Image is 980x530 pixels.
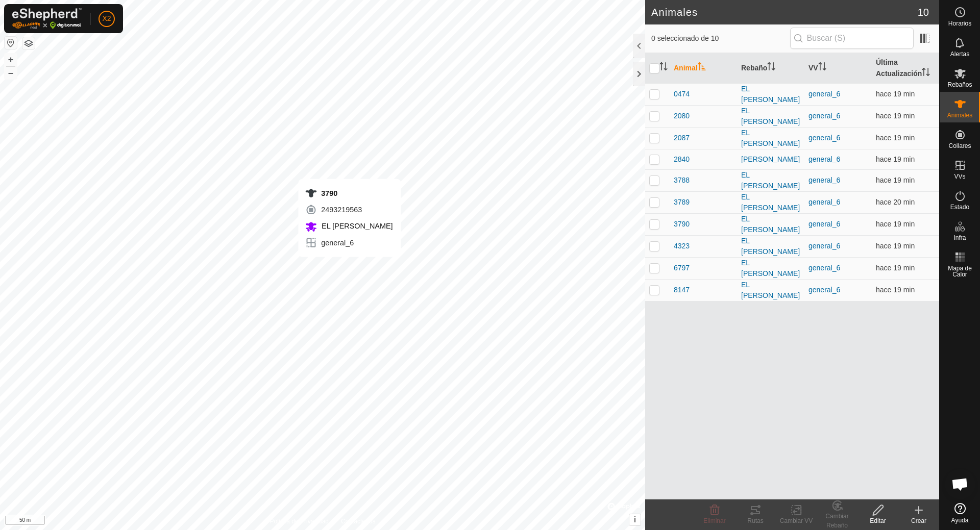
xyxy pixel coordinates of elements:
[674,154,690,165] span: 2840
[741,236,800,257] div: EL [PERSON_NAME]
[808,220,840,228] a: general_6
[942,265,977,277] span: Mapa de Calor
[674,219,690,230] span: 3790
[876,155,915,163] span: 1 sept 2025, 16:17
[947,112,972,118] span: Animales
[948,20,971,27] span: Horarios
[741,170,800,191] div: EL [PERSON_NAME]
[735,516,776,525] div: Rutas
[659,64,668,72] p-sorticon: Activar para ordenar
[876,220,915,228] span: 1 sept 2025, 16:17
[634,515,636,524] span: i
[804,53,872,84] th: VV
[872,53,939,84] th: Última Actualización
[947,82,972,88] span: Rebaños
[951,517,969,523] span: Ayuda
[950,204,969,210] span: Estado
[674,197,690,208] span: 3789
[776,516,817,525] div: Cambiar VV
[948,143,971,149] span: Collares
[741,106,800,127] div: EL [PERSON_NAME]
[876,198,915,206] span: 1 sept 2025, 16:17
[741,214,800,235] div: EL [PERSON_NAME]
[918,5,929,20] span: 10
[737,53,804,84] th: Rebaño
[341,517,375,526] a: Contáctenos
[953,235,966,241] span: Infra
[629,514,641,525] button: i
[5,67,17,79] button: –
[5,37,17,49] button: Restablecer Mapa
[674,89,690,99] span: 0474
[954,173,965,180] span: VVs
[876,242,915,250] span: 1 sept 2025, 16:17
[741,258,800,279] div: EL [PERSON_NAME]
[319,222,393,230] span: EL [PERSON_NAME]
[741,192,800,213] div: EL [PERSON_NAME]
[876,112,915,120] span: 1 sept 2025, 16:17
[674,241,690,251] span: 4323
[898,516,939,525] div: Crear
[741,84,800,105] div: EL [PERSON_NAME]
[651,33,790,44] span: 0 seleccionado de 10
[102,13,111,24] span: X2
[674,285,690,295] span: 8147
[817,512,857,530] div: Cambiar Rebaño
[651,6,918,18] h2: Animales
[940,499,980,527] a: Ayuda
[741,128,800,149] div: EL [PERSON_NAME]
[5,54,17,66] button: +
[674,175,690,186] span: 3788
[670,53,737,84] th: Animal
[12,8,82,29] img: Logo Gallagher
[674,133,690,143] span: 2087
[876,176,915,184] span: 1 sept 2025, 16:17
[945,469,975,499] a: Chat abierto
[808,112,840,120] a: general_6
[922,69,930,78] p-sorticon: Activar para ordenar
[876,264,915,272] span: 1 sept 2025, 16:17
[876,286,915,294] span: 1 sept 2025, 16:17
[270,517,329,526] a: Política de Privacidad
[790,28,914,49] input: Buscar (S)
[698,64,706,72] p-sorticon: Activar para ordenar
[305,187,393,199] div: 3790
[22,37,35,49] button: Capas del Mapa
[808,198,840,206] a: general_6
[818,64,826,72] p-sorticon: Activar para ordenar
[876,90,915,98] span: 1 sept 2025, 16:17
[808,90,840,98] a: general_6
[808,264,840,272] a: general_6
[703,517,725,524] span: Eliminar
[674,111,690,121] span: 2080
[876,134,915,142] span: 1 sept 2025, 16:17
[741,280,800,301] div: EL [PERSON_NAME]
[305,237,393,249] div: general_6
[808,242,840,250] a: general_6
[305,204,393,216] div: 2493219563
[808,155,840,163] a: general_6
[741,154,800,165] div: [PERSON_NAME]
[674,263,690,273] span: 6797
[808,286,840,294] a: general_6
[808,176,840,184] a: general_6
[767,64,775,72] p-sorticon: Activar para ordenar
[950,51,969,57] span: Alertas
[808,134,840,142] a: general_6
[857,516,898,525] div: Editar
